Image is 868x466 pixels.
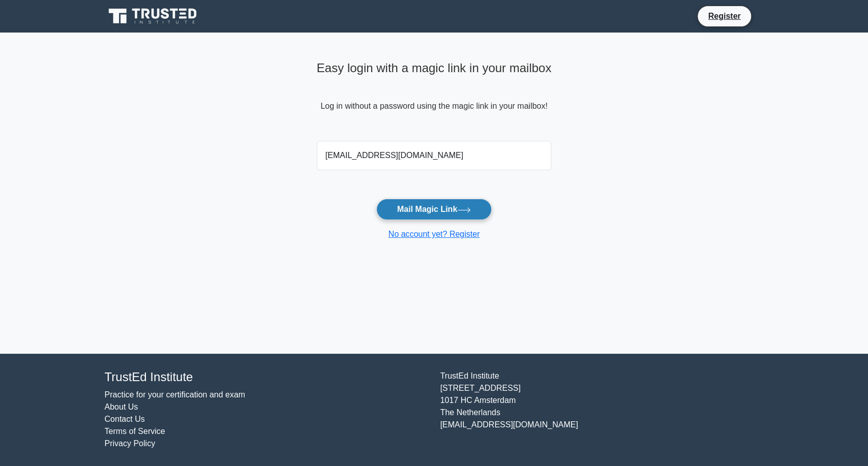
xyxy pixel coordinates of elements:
[105,427,165,436] a: Terms of Service
[105,402,138,411] a: About Us
[317,57,552,137] div: Log in without a password using the magic link in your mailbox!
[105,439,156,448] a: Privacy Policy
[105,370,428,385] h4: TrustEd Institute
[105,390,246,399] a: Practice for your certification and exam
[317,141,552,170] input: Email
[376,199,492,220] button: Mail Magic Link
[317,61,552,76] h4: Easy login with a magic link in your mailbox
[702,10,746,22] a: Register
[388,230,480,238] a: No account yet? Register
[434,370,770,450] div: TrustEd Institute [STREET_ADDRESS] 1017 HC Amsterdam The Netherlands [EMAIL_ADDRESS][DOMAIN_NAME]
[105,415,145,423] a: Contact Us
